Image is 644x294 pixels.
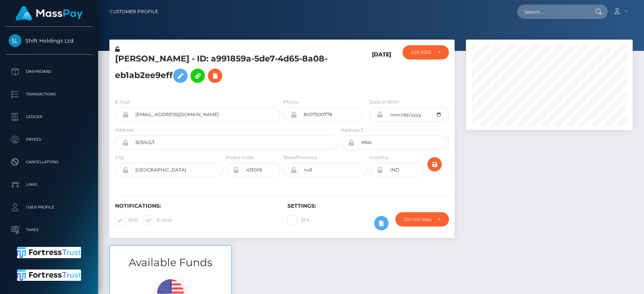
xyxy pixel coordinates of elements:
p: Dashboard [9,66,89,77]
h6: [DATE] [372,51,391,89]
button: Do not require [395,212,449,227]
img: Fortress Trust [17,247,81,258]
input: Search... [517,5,588,19]
h6: Notifications: [115,203,276,209]
p: User Profile [9,202,89,213]
a: Taxes [6,220,92,239]
h5: [PERSON_NAME] - ID: a991859a-5de7-4d65-8a08-eb1ab2ee9eff [115,53,334,87]
a: Customer Profile [110,4,158,20]
label: Phone [283,99,298,106]
p: Payees [9,134,89,145]
img: Shift Holdings Ltd. [9,34,22,47]
span: Shift Holdings Ltd. [6,37,92,44]
h3: Available Funds [110,255,231,270]
label: Address 2 [341,127,363,133]
label: SMS [115,215,138,225]
h6: Settings: [287,203,449,209]
p: Ledger [9,111,89,122]
a: Payees [6,130,92,149]
a: Transactions [6,85,92,104]
img: MassPay Logo [15,6,83,21]
button: LOCKED [403,45,449,60]
label: Postal Code [226,154,254,161]
label: City [115,154,124,161]
a: Dashboard [6,62,92,81]
label: 2FA [287,215,310,225]
a: User Profile [6,198,92,217]
div: Do not require [404,216,431,222]
label: Date of Birth [370,99,399,106]
label: Country [370,154,389,161]
a: Links [6,175,92,194]
p: Taxes [9,224,89,236]
label: E-mail [115,99,130,106]
p: Transactions [9,89,89,100]
label: Address [115,127,134,133]
a: Cancellations [6,153,92,171]
div: LOCKED [411,49,431,55]
a: Ledger [6,107,92,126]
p: Cancellations [9,156,89,168]
label: State/Province [283,154,317,161]
img: Fortress Trust [17,269,81,281]
label: E-mail [144,215,172,225]
p: Links [9,179,89,190]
